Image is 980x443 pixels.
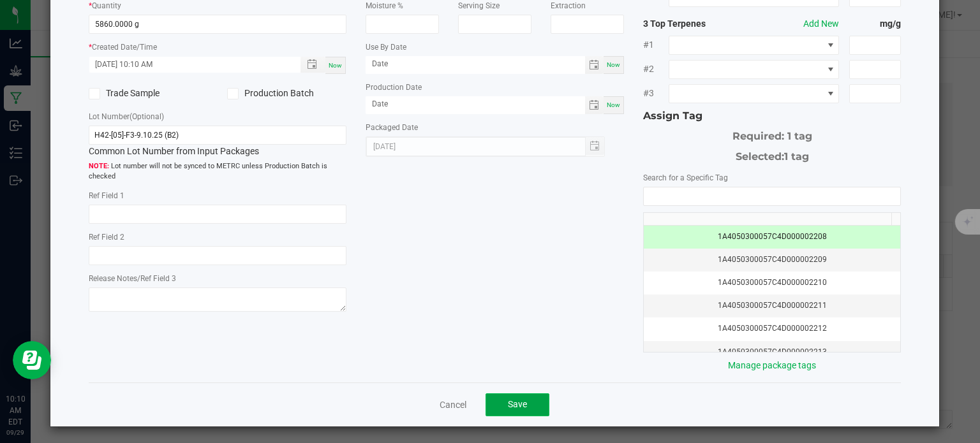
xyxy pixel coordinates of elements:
[644,187,901,205] input: NO DATA FOUND
[130,112,164,121] span: (Optional)
[89,87,208,100] label: Trade Sample
[89,273,176,284] label: Release Notes/Ref Field 3
[13,341,51,379] iframe: Resource center
[643,124,902,144] div: Required: 1 tag
[651,231,893,243] div: 1A4050300057C4D000002208
[607,101,620,108] span: Now
[643,87,669,100] span: #3
[89,231,124,243] label: Ref Field 2
[607,61,620,68] span: Now
[89,111,164,122] label: Lot Number
[366,56,585,72] input: Date
[651,277,893,289] div: 1A4050300057C4D000002210
[366,96,585,112] input: Date
[366,41,406,53] label: Use By Date
[89,161,347,182] span: Lot number will not be synced to METRC unless Production Batch is checked
[643,144,902,164] div: Selected:
[849,17,901,31] strong: mg/g
[227,87,346,100] label: Production Batch
[651,254,893,266] div: 1A4050300057C4D000002209
[669,60,839,79] span: NO DATA FOUND
[803,17,839,31] button: Add New
[669,36,839,55] span: NO DATA FOUND
[486,393,549,416] button: Save
[651,300,893,312] div: 1A4050300057C4D000002211
[366,122,418,133] label: Packaged Date
[508,399,527,409] span: Save
[669,84,839,103] span: NO DATA FOUND
[301,57,325,73] span: Toggle popup
[643,108,902,124] div: Assign Tag
[366,82,422,93] label: Production Date
[585,56,604,74] span: Toggle calendar
[784,150,809,163] span: 1 tag
[89,190,124,201] label: Ref Field 1
[585,96,604,114] span: Toggle calendar
[728,360,816,370] a: Manage package tags
[89,57,288,73] input: Created Datetime
[651,323,893,335] div: 1A4050300057C4D000002212
[643,62,669,76] span: #2
[440,398,466,411] a: Cancel
[643,172,728,184] label: Search for a Specific Tag
[89,126,347,158] div: Common Lot Number from Input Packages
[643,38,669,52] span: #1
[651,346,893,358] div: 1A4050300057C4D000002213
[92,41,157,53] label: Created Date/Time
[643,17,746,31] strong: 3 Top Terpenes
[329,62,342,69] span: Now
